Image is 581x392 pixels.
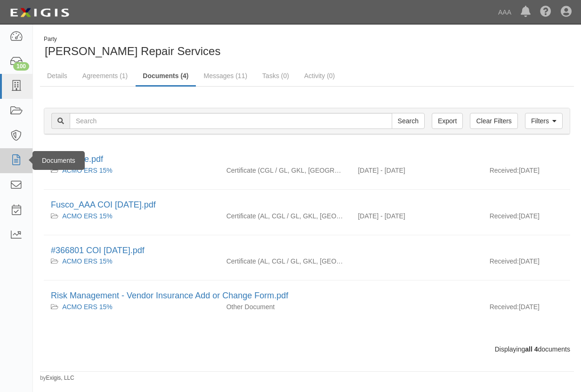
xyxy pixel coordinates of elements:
p: Received: [490,302,519,312]
div: Displaying documents [37,344,577,354]
div: ACMO ERS 15% [51,302,212,312]
span: [PERSON_NAME] Repair Services [45,45,220,57]
div: Auto Liability Commercial General Liability / Garage Liability Garage Keepers Liability On-Hook [219,211,351,221]
div: Documents [32,151,85,170]
a: ACMO ERS 15% [62,167,113,174]
div: [DATE] [483,211,570,225]
p: Received: [490,256,519,266]
a: #366801 COI [DATE].pdf [51,246,145,255]
b: all 4 [525,345,538,353]
div: ACMO ERS 15% [51,256,212,266]
a: Fusco_AAA COI [DATE].pdf [51,200,156,209]
div: Fusco_AAA COI 8.14.25.pdf [51,199,563,211]
div: [DATE] [483,302,570,316]
div: Fusco Repair Services [40,35,300,59]
img: logo-5460c22ac91f19d4615b14bd174203de0afe785f0fc80cf4dbbc73dc1793850b.png [7,4,72,21]
div: ACMO ERS 15% [51,211,212,221]
div: Certificate.pdf [51,153,563,166]
a: Clear Filters [470,113,517,129]
div: Auto Liability Commercial General Liability / Garage Liability Garage Keepers Liability On-Hook [219,256,351,266]
i: Help Center - Complianz [540,7,551,18]
a: Agreements (1) [75,66,135,85]
div: Party [44,35,220,43]
input: Search [392,113,425,129]
div: [DATE] [483,256,570,271]
div: 100 [13,62,29,71]
a: Risk Management - Vendor Insurance Add or Change Form.pdf [51,291,288,300]
div: Risk Management - Vendor Insurance Add or Change Form.pdf [51,290,563,302]
a: Exigis, LLC [46,375,74,381]
a: Documents (4) [136,66,195,87]
div: Effective 10/02/2024 - Expiration 10/02/2025 [351,166,483,175]
input: Search [70,113,392,129]
a: AAA [493,3,516,22]
a: Export [432,113,463,129]
a: ACMO ERS 15% [62,212,113,220]
a: Filters [525,113,563,129]
div: ACMO ERS 15% [51,166,212,175]
a: ACMO ERS 15% [62,257,113,265]
p: Received: [490,166,519,175]
small: by [40,374,74,382]
div: Commercial General Liability / Garage Liability Garage Keepers Liability On-Hook [219,166,351,175]
p: Received: [490,211,519,221]
a: Details [40,66,74,85]
a: Tasks (0) [255,66,296,85]
div: [DATE] [483,166,570,180]
a: Activity (0) [297,66,342,85]
div: Other Document [219,302,351,312]
div: Effective - Expiration [351,302,483,303]
div: Effective 07/15/2025 - Expiration 07/15/2026 [351,211,483,221]
a: ACMO ERS 15% [62,303,113,311]
a: Messages (11) [197,66,255,85]
div: #366801 COI 07.12.25.pdf [51,245,563,257]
